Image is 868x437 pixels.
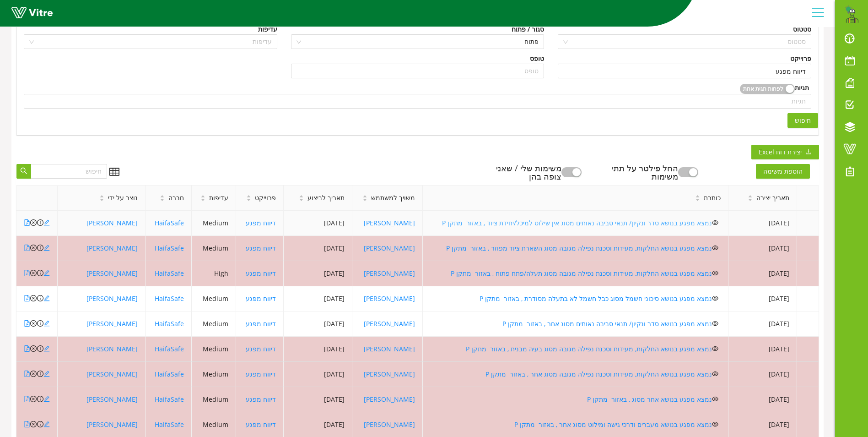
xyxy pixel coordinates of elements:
span: close-circle [30,421,37,427]
a: file-pdf [24,294,30,303]
a: נמצא מפגע בנושא סדר ונקיון/ תנאי סביבה נאותים מסוג אחר , באזור מתקן P [502,319,712,328]
button: חיפוש [787,113,818,128]
a: [PERSON_NAME] [86,269,138,278]
span: file-pdf [24,345,30,352]
span: edit [43,371,50,377]
td: Medium [192,286,237,311]
a: HaifaSafe [155,244,184,252]
span: eye [712,371,718,377]
a: נמצא מפגע בנושא אחר מסוג , באזור מתקן P [587,395,712,404]
td: [DATE] [284,362,352,387]
img: 1b769f6a-5bd2-4624-b62a-8340ff607ce4.png [843,5,861,23]
td: [DATE] [284,387,352,412]
span: נוצר על ידי [108,193,138,203]
span: חיפוש [795,115,811,126]
a: [PERSON_NAME] [364,370,415,378]
a: file-pdf [24,420,30,429]
a: file-pdf [24,218,30,227]
td: [DATE] [728,236,797,261]
a: [PERSON_NAME] [364,244,415,252]
td: Medium [192,311,237,337]
a: נמצא מפגע בנושא החלקות, מעידות וסכנת נפילה מגובה מסוג בעיה מבנית , באזור מתקן P [466,344,712,353]
span: download [805,148,812,156]
span: info-circle [37,371,43,377]
span: file-pdf [24,295,30,301]
span: edit [43,345,50,352]
a: דיווח מפגע [246,344,276,353]
span: caret-down [200,197,205,202]
div: סטטוס [793,24,811,34]
a: [PERSON_NAME] [364,218,415,227]
a: HaifaSafe [155,344,184,353]
td: [DATE] [284,337,352,362]
span: יצירת דוח Excel [759,147,802,157]
span: caret-up [160,194,165,199]
span: חברה [168,193,184,203]
td: [DATE] [728,261,797,286]
span: caret-down [99,197,104,202]
a: [PERSON_NAME] [86,370,138,378]
td: [DATE] [728,311,797,337]
span: edit [43,270,50,276]
a: נמצא מפגע בנושא החלקות, מעידות וסכנת נפילה מגובה מסוג השארת ציוד מפוזר , באזור מתקן P [446,244,712,252]
span: info-circle [37,295,43,301]
span: caret-up [695,194,700,199]
span: caret-down [160,197,165,202]
span: caret-up [362,194,367,199]
span: close-circle [30,320,37,327]
td: High [192,261,237,286]
a: HaifaSafe [155,294,184,303]
a: HaifaSafe [155,218,184,227]
span: close-circle [30,295,37,301]
span: info-circle [37,396,43,402]
span: info-circle [37,245,43,251]
span: close-circle [30,345,37,352]
div: תגיות [795,83,809,93]
span: הוספת משימה [756,164,810,179]
span: caret-up [246,194,251,199]
span: file-pdf [24,396,30,402]
a: [PERSON_NAME] [364,395,415,404]
a: נמצא מפגע בנושא מעברים ודרכי גישה ומילוט מסוג אחר , באזור מתקן P [514,420,712,429]
a: edit [43,395,50,404]
span: caret-up [99,194,104,199]
span: table [109,167,119,177]
input: חיפוש [31,164,107,179]
a: HaifaSafe [155,269,184,278]
a: edit [43,294,50,303]
span: עדיפות [209,193,228,203]
td: [DATE] [284,286,352,311]
a: file-pdf [24,269,30,278]
a: נמצא מפגע בנושא סיכוני חשמל מסוג כבל חשמל לא בתעלה מסודרת , באזור מתקן P [480,294,712,303]
td: Medium [192,337,237,362]
a: הוספת משימה [756,165,819,176]
a: [PERSON_NAME] [86,244,138,252]
span: edit [43,245,50,251]
button: search [16,164,31,179]
a: file-pdf [24,395,30,404]
a: edit [43,370,50,378]
a: edit [43,344,50,353]
td: [DATE] [728,337,797,362]
span: משויך למשתמש [371,193,415,203]
td: Medium [192,211,237,236]
span: תאריך לביצוע [307,193,345,203]
div: החל פילטר על תתי משימות [600,164,678,180]
a: [PERSON_NAME] [86,420,138,429]
span: file-pdf [24,371,30,377]
div: סגור / פתוח [512,24,544,34]
a: edit [43,218,50,227]
span: close-circle [30,371,37,377]
a: [PERSON_NAME] [86,344,138,353]
span: caret-up [748,194,753,199]
td: Medium [192,236,237,261]
span: פתוח [297,35,539,49]
a: [PERSON_NAME] [364,294,415,303]
a: HaifaSafe [155,420,184,429]
a: דיווח מפגע [246,370,276,378]
a: file-pdf [24,244,30,252]
td: [DATE] [284,311,352,337]
td: [DATE] [728,362,797,387]
span: eye [712,219,718,226]
a: edit [43,244,50,252]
